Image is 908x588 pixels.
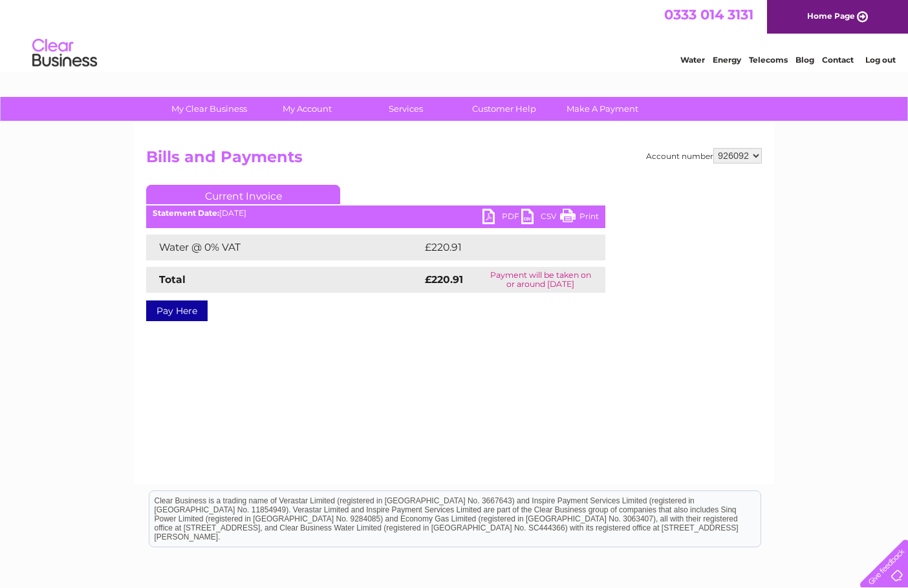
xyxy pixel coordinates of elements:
strong: Total [159,273,186,286]
div: Clear Business is a trading name of Verastar Limited (registered in [GEOGRAPHIC_DATA] No. 3667643... [149,7,761,63]
a: Telecoms [749,55,788,65]
a: My Clear Business [156,97,263,121]
a: CSV [521,209,560,227]
h2: Bills and Payments [146,148,762,173]
td: Payment will be taken on or around [DATE] [475,267,605,293]
img: logo.png [32,34,98,73]
a: Contact [822,55,854,65]
strong: £220.91 [425,273,463,286]
a: Blog [795,55,814,65]
td: £220.91 [422,235,581,260]
a: 0333 014 3131 [664,6,753,23]
td: Water @ 0% VAT [146,235,422,260]
a: Log out [865,55,896,65]
a: My Account [254,97,361,121]
a: Print [560,209,599,227]
a: Energy [713,55,741,65]
a: Current Invoice [146,185,340,204]
a: Water [680,55,705,65]
div: Account number [646,148,762,163]
div: [DATE] [146,209,605,218]
a: Services [352,97,459,121]
a: Pay Here [146,300,208,321]
a: Make A Payment [549,97,656,121]
a: Customer Help [451,97,557,121]
b: Statement Date: [153,208,219,218]
a: PDF [482,209,521,227]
